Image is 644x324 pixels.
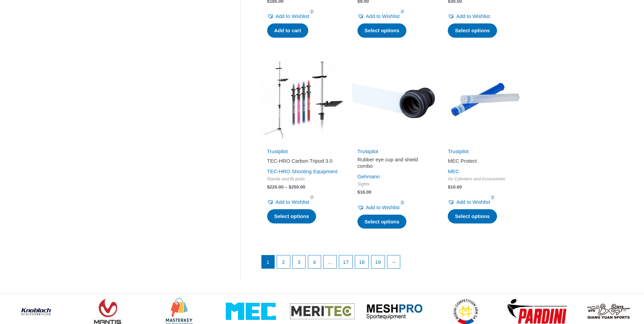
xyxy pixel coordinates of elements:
[357,181,429,187] span: Sights
[357,23,407,38] a: Select options for “ISSF eyeshield”
[448,158,519,164] h2: MEC Protect
[308,255,321,268] a: Page 4
[276,13,309,19] span: Add to Wishlist
[267,176,338,182] span: Stands and Bi-pods
[357,190,371,195] bdi: 16.00
[355,255,368,268] a: Page 18
[357,148,378,154] a: Trustpilot
[366,13,400,19] span: Add to Wishlist
[267,158,338,164] h2: TEC-HRO Carbon Tripod 3.0
[448,197,490,207] a: Add to Wishlist
[357,156,429,169] h2: Rubber eye cup and shield combo
[448,209,497,223] a: Select options for “MEC Protect”
[448,176,519,182] span: Air Cylinders and Accessories
[289,184,305,190] bdi: 250.00
[261,59,345,143] img: TEC-HRO Carbon Tripod 3.0
[267,197,309,207] a: Add to Wishlist
[267,184,284,190] bdi: 220.00
[293,255,306,268] a: Page 3
[267,184,270,190] span: $
[400,200,405,205] span: 2
[448,184,462,190] bdi: 10.00
[309,9,315,14] span: 2
[366,204,400,210] span: Add to Wishlist
[277,255,290,268] a: Page 2
[276,199,309,205] span: Add to Wishlist
[267,209,316,223] a: Select options for “TEC-HRO Carbon Tripod 3.0”
[267,158,338,167] a: TEC-HRO Carbon Tripod 3.0
[357,12,400,21] a: Add to Wishlist
[456,13,490,19] span: Add to Wishlist
[267,168,338,174] a: TEC-HRO Shooting Equipment
[448,148,468,154] a: Trustpilot
[324,255,336,268] span: …
[357,174,380,179] a: Gehmann
[351,59,435,143] img: eye cup and shield combo
[387,255,400,268] a: →
[448,168,459,174] a: MEC
[442,59,525,143] img: MEC Protect
[267,23,308,38] a: Add to cart: “TEC-HRO Stand X”
[448,158,519,167] a: MEC Protect
[261,255,526,272] nav: Product Pagination
[267,12,309,21] a: Add to Wishlist
[371,255,385,268] a: Page 19
[289,184,291,190] span: $
[456,199,490,205] span: Add to Wishlist
[267,148,288,154] a: Trustpilot
[357,215,407,229] a: Select options for “Rubber eye cup and shield combo”
[448,12,490,21] a: Add to Wishlist
[490,195,495,200] span: 2
[285,184,288,190] span: –
[357,203,400,212] a: Add to Wishlist
[357,190,360,195] span: $
[262,255,275,268] span: Page 1
[357,156,429,172] a: Rubber eye cup and shield combo
[448,23,497,38] a: Select options for “FWB Pile Weight”
[448,184,450,190] span: $
[400,9,405,14] span: 3
[309,195,315,200] span: 7
[339,255,352,268] a: Page 17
